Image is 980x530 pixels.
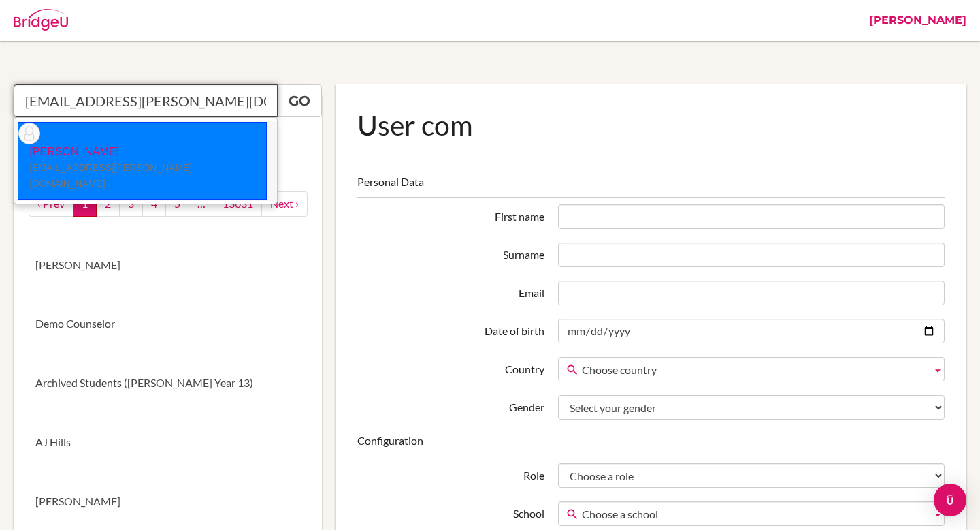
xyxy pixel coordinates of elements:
a: next [261,191,308,217]
label: Role [350,463,551,484]
a: Archived Students ([PERSON_NAME] Year 13) [14,354,322,413]
div: Open Intercom Messenger [934,484,966,516]
span: Choose country [582,358,926,382]
a: New User [14,117,322,176]
label: School [350,501,551,522]
a: Go [277,84,322,117]
label: Email [350,281,551,301]
a: [PERSON_NAME] [14,236,322,295]
label: Surname [350,243,551,263]
legend: Configuration [357,433,945,456]
label: Gender [350,395,551,416]
img: thumb_default-9baad8e6c595f6d87dbccf3bc005204999cb094ff98a76d4c88bb8097aa52fd3.png [18,123,40,144]
label: First name [350,204,551,225]
legend: Personal Data [357,174,945,198]
span: Choose a school [582,502,926,527]
a: AJ Hills [14,413,322,472]
h1: User com [357,106,945,144]
input: Quicksearch user [14,84,278,117]
img: Bridge-U [14,9,68,31]
a: Demo Counselor [14,294,322,354]
label: Country [350,357,551,377]
label: Date of birth [350,319,551,339]
small: [EMAIL_ADDRESS][PERSON_NAME][DOMAIN_NAME] [29,162,192,189]
p: [PERSON_NAME] [18,144,266,191]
